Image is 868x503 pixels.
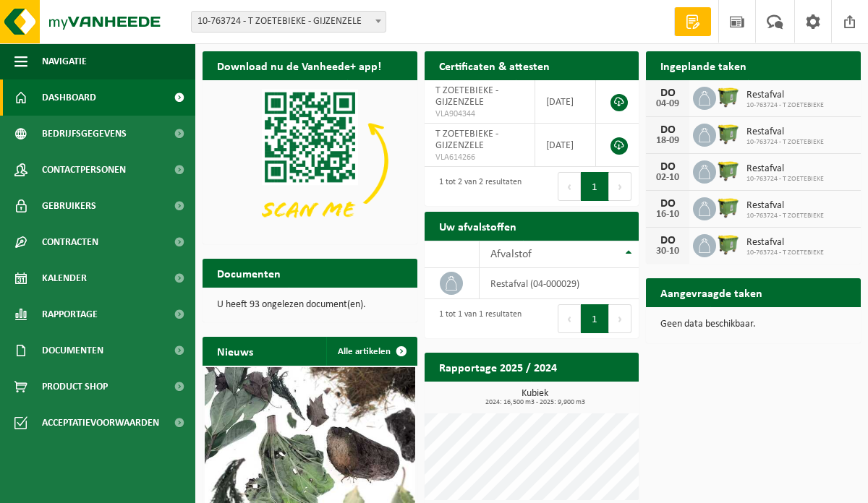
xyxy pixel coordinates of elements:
[646,278,777,306] h2: Aangevraagde taken
[42,152,126,188] span: Contactpersonen
[653,173,682,183] div: 02-10
[746,175,824,184] span: 10-763724 - T ZOETEBIEKE
[746,90,824,101] span: Restafval
[716,232,741,257] img: WB-1100-HPE-GN-50
[558,304,581,333] button: Previous
[435,152,524,163] span: VLA614266
[425,51,564,79] h2: Certificaten & attesten
[432,171,522,202] div: 1 tot 2 van 2 resultaten
[581,304,609,333] button: 1
[746,237,824,249] span: Restafval
[42,188,96,224] span: Gebruikers
[653,136,682,146] div: 18-09
[746,200,824,212] span: Restafval
[653,235,682,246] div: DO
[746,138,824,147] span: 10-763724 - T ZOETEBIEKE
[716,121,741,146] img: WB-1100-HPE-GN-50
[42,116,127,152] span: Bedrijfsgegevens
[581,172,609,201] button: 1
[42,43,87,79] span: Navigatie
[203,259,295,287] h2: Documenten
[653,210,682,220] div: 16-10
[609,304,631,333] button: Next
[432,389,639,406] h3: Kubiek
[653,246,682,257] div: 30-10
[203,80,417,241] img: Download de VHEPlus App
[192,12,386,32] span: 10-763724 - T ZOETEBIEKE - GIJZENZELE
[42,332,103,369] span: Documenten
[535,124,596,167] td: [DATE]
[746,101,824,110] span: 10-763724 - T ZOETEBIEKE
[746,163,824,175] span: Restafval
[609,172,631,201] button: Next
[716,158,741,183] img: WB-1100-HPE-GN-50
[716,195,741,220] img: WB-1100-HPE-GN-50
[660,319,846,330] p: Geen data beschikbaar.
[425,212,531,240] h2: Uw afvalstoffen
[746,212,824,220] span: 10-763724 - T ZOETEBIEKE
[42,224,98,260] span: Contracten
[746,126,824,138] span: Restafval
[746,249,824,257] span: 10-763724 - T ZOETEBIEKE
[480,268,639,299] td: restafval (04-000029)
[558,172,581,201] button: Previous
[42,260,87,296] span: Kalender
[653,99,682,109] div: 04-09
[535,80,596,124] td: [DATE]
[653,87,682,99] div: DO
[653,124,682,136] div: DO
[490,249,532,260] span: Afvalstof
[42,296,98,332] span: Rapportage
[716,85,741,109] img: WB-1100-HPE-GN-50
[653,198,682,210] div: DO
[203,51,396,79] h2: Download nu de Vanheede+ app!
[217,300,403,310] p: U heeft 93 ongelezen document(en).
[435,108,524,120] span: VLA904344
[435,129,498,151] span: T ZOETEBIEKE - GIJZENZELE
[326,337,416,366] a: Alle artikelen
[425,353,571,381] h2: Rapportage 2025 / 2024
[203,337,268,365] h2: Nieuws
[432,303,522,335] div: 1 tot 1 van 1 resultaten
[191,11,386,33] span: 10-763724 - T ZOETEBIEKE - GIJZENZELE
[646,51,761,79] h2: Ingeplande taken
[435,85,498,108] span: T ZOETEBIEKE - GIJZENZELE
[432,399,639,406] span: 2024: 16,500 m3 - 2025: 9,900 m3
[42,79,96,116] span: Dashboard
[42,405,159,441] span: Acceptatievoorwaarden
[531,381,637,410] a: Bekijk rapportage
[653,161,682,173] div: DO
[42,369,108,405] span: Product Shop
